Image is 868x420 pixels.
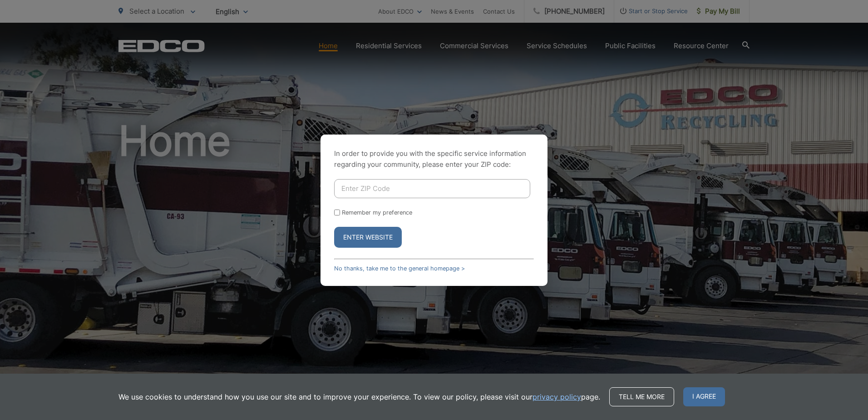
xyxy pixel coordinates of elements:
label: Remember my preference [342,209,412,216]
button: Enter Website [334,227,402,248]
p: We use cookies to understand how you use our site and to improve your experience. To view our pol... [118,391,600,402]
span: I agree [683,387,725,406]
a: Tell me more [609,387,674,406]
p: In order to provide you with the specific service information regarding your community, please en... [334,148,534,170]
a: privacy policy [533,391,581,402]
a: No thanks, take me to the general homepage > [334,265,465,272]
input: Enter ZIP Code [334,179,530,198]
